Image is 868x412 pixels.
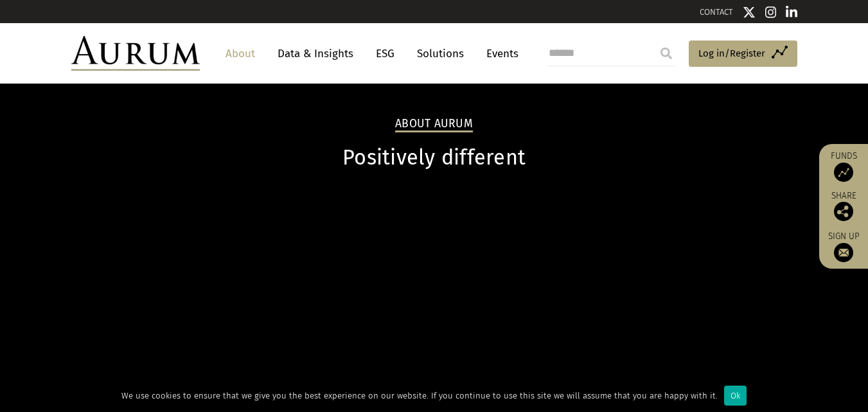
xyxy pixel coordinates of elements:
img: Twitter icon [743,6,756,19]
a: Data & Insights [271,42,360,66]
a: About [219,42,261,66]
a: Solutions [411,42,470,66]
h1: Positively different [71,145,797,170]
input: Submit [653,40,679,66]
img: Instagram icon [765,6,777,19]
img: Access Funds [834,163,853,182]
a: Events [480,42,518,66]
img: Sign up to our newsletter [834,243,853,262]
span: Log in/Register [698,46,765,61]
a: Sign up [826,231,862,262]
div: Ok [724,386,747,406]
a: Log in/Register [689,40,797,67]
img: Linkedin icon [786,6,797,19]
a: CONTACT [700,7,733,17]
img: Share this post [834,202,853,221]
img: Aurum [71,36,200,71]
div: Share [826,192,862,221]
a: ESG [369,42,401,66]
a: Funds [826,150,862,182]
h2: About Aurum [395,117,473,132]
